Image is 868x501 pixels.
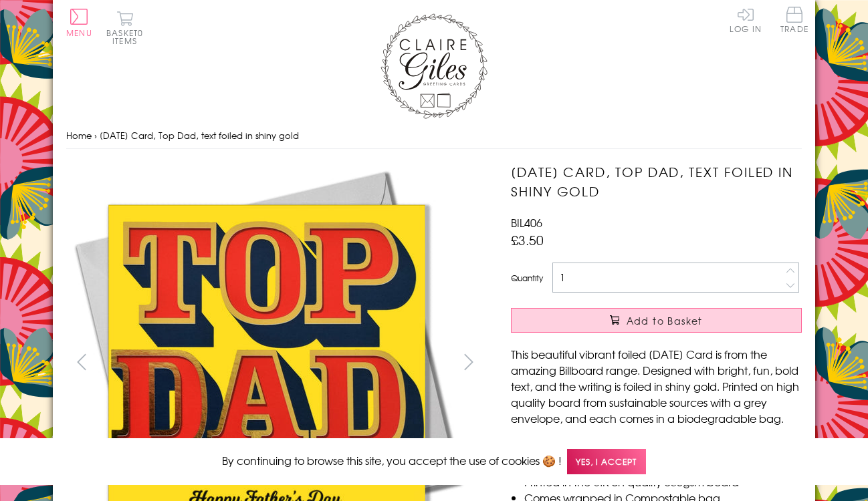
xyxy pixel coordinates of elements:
span: 0 items [112,27,143,47]
span: Add to Basket [627,314,703,327]
img: Claire Giles Greetings Cards [381,13,487,119]
span: [DATE] Card, Top Dad, text foiled in shiny gold [100,129,299,142]
button: Basket0 items [106,11,143,45]
span: Menu [66,27,92,39]
a: Trade [780,7,808,35]
span: Yes, I accept [567,449,646,475]
a: Home [66,129,92,142]
h1: [DATE] Card, Top Dad, text foiled in shiny gold [511,162,802,201]
a: Log In [730,7,762,33]
label: Quantity [511,272,543,284]
button: Menu [66,9,92,37]
button: prev [66,347,96,377]
p: This beautiful vibrant foiled [DATE] Card is from the amazing Billboard range. Designed with brig... [511,346,802,426]
span: BIL406 [511,214,542,230]
nav: breadcrumbs [66,122,802,150]
span: £3.50 [511,230,544,249]
button: Add to Basket [511,308,802,333]
span: Trade [780,7,808,33]
button: next [454,347,484,377]
span: › [94,129,97,142]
